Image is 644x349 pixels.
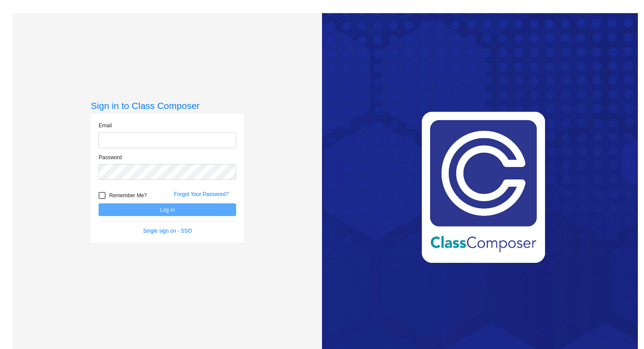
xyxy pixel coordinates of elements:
a: Single sign on - SSO [143,228,192,234]
label: Email [99,122,112,129]
label: Password [99,154,122,161]
a: Forgot Your Password? [174,191,229,197]
h3: Sign in to Class Composer [91,100,244,111]
span: Remember Me? [109,190,147,201]
button: Log In [99,203,236,216]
